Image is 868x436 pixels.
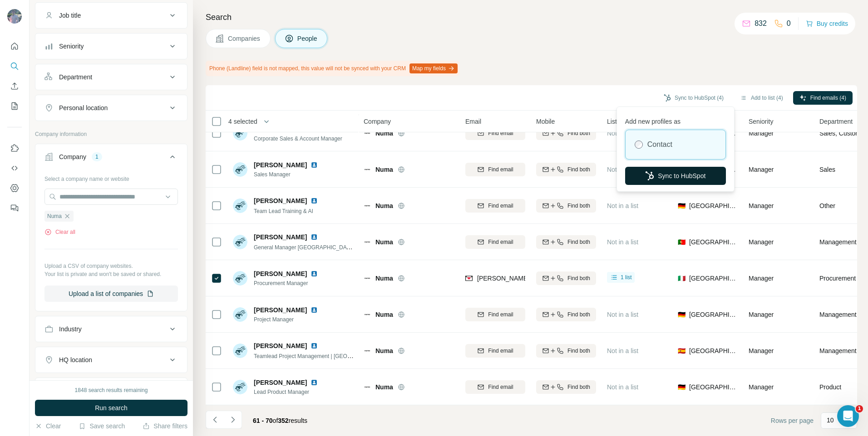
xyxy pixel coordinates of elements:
span: Numa [375,346,393,355]
button: Map my fields [409,63,458,73]
span: [PERSON_NAME] [254,305,307,315]
span: [PERSON_NAME] [254,378,307,387]
button: Find email [465,199,525,213]
span: 🇩🇪 [678,310,686,319]
span: Procurement Manager [254,279,321,287]
button: HQ location [35,349,187,371]
button: Personal location [35,97,187,119]
span: Not in a list [607,347,638,354]
span: Find both [567,202,590,210]
img: Avatar [233,307,247,322]
img: Avatar [7,9,22,24]
span: [GEOGRAPHIC_DATA] [689,201,738,210]
img: provider findymail logo [465,274,473,283]
span: Find email [488,310,513,319]
div: Department [59,73,92,82]
img: Avatar [233,271,247,286]
button: Annual revenue ($) [35,380,187,402]
span: Companies [228,34,261,43]
span: Department [819,117,853,126]
img: Logo of Numa [364,130,371,137]
button: Find both [536,344,596,358]
span: [GEOGRAPHIC_DATA] [689,237,738,247]
img: Avatar [233,126,247,140]
span: 🇩🇪 [678,201,686,210]
span: Manager [749,202,774,209]
span: Find both [567,383,590,391]
img: LinkedIn logo [311,270,318,277]
div: Phone (Landline) field is not mapped, this value will not be synced with your CRM [206,61,459,76]
button: Find both [536,271,596,285]
img: Logo of Numa [364,238,371,246]
span: 4 selected [228,117,257,126]
span: Find email [488,383,513,391]
button: Department [35,66,187,88]
button: Navigate to next page [224,411,242,429]
iframe: Intercom live chat [837,405,859,427]
button: Job title [35,5,187,26]
span: Manager [749,347,774,354]
button: Upload a list of companies [44,286,178,302]
img: Avatar [233,344,247,358]
button: Clear [35,421,61,431]
span: [PERSON_NAME] [254,269,307,278]
span: Find email [488,347,513,355]
span: Not in a list [607,130,638,137]
span: Find both [567,310,590,319]
span: Procurement [819,274,856,283]
button: Find emails (4) [793,91,853,105]
p: 0 [787,18,791,29]
span: People [297,34,318,43]
p: 832 [755,18,767,29]
span: 352 [278,417,288,424]
span: [GEOGRAPHIC_DATA] [689,346,738,355]
img: Logo of Numa [364,383,371,391]
span: Other [819,201,835,210]
div: Personal location [59,103,108,112]
button: Find email [465,344,525,358]
span: Sales Manager [254,170,321,179]
button: Share filters [143,421,187,431]
span: Find email [488,238,513,246]
span: Numa [375,201,393,210]
span: Find email [488,129,513,137]
img: Avatar [233,380,247,394]
span: Find both [567,165,590,174]
button: Find email [465,308,525,321]
span: 🇩🇪 [678,383,686,392]
div: Company [59,152,86,161]
span: Management [819,310,857,319]
img: Logo of Numa [364,202,371,209]
button: Dashboard [7,180,22,196]
button: Run search [35,400,187,416]
span: Numa [375,310,393,319]
span: Management [819,237,857,247]
span: Numa [375,383,393,392]
span: [PERSON_NAME] [254,341,307,350]
img: LinkedIn logo [311,197,318,204]
span: Project Manager [254,315,321,324]
span: Team Lead Training & AI [254,208,313,214]
button: Find email [465,380,525,394]
button: Find both [536,199,596,213]
span: Manager [749,311,774,318]
button: Quick start [7,38,22,54]
span: Email [465,117,481,126]
span: Numa [375,129,393,138]
span: Management [819,346,857,355]
p: Add new profiles as [625,113,726,126]
div: Job title [59,11,81,20]
div: 1 [92,153,102,161]
div: Select a company name or website [44,171,178,183]
button: Search [7,58,22,74]
span: Find email [488,202,513,210]
span: 61 - 70 [253,417,273,424]
img: LinkedIn logo [311,342,318,349]
h4: Search [206,11,857,24]
button: Industry [35,318,187,340]
span: Not in a list [607,202,638,209]
span: 🇪🇸 [678,346,686,355]
label: Contact [647,139,672,150]
div: Industry [59,325,82,334]
span: Numa [375,237,393,247]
